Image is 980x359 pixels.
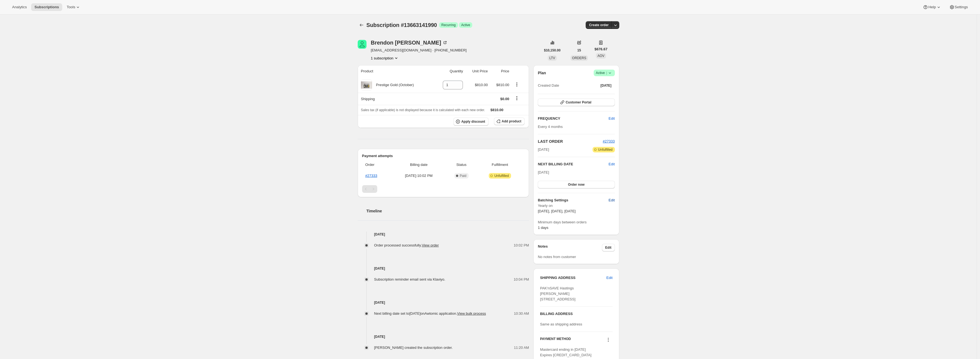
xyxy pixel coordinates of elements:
button: Order now [538,181,615,188]
button: [DATE] [597,82,615,89]
h4: [DATE] [358,266,529,271]
button: Shipping actions [512,95,521,101]
button: Add product [494,117,525,125]
button: View bulk process [457,311,486,316]
nav: Pagination [362,185,525,193]
button: Subscriptions [31,3,62,11]
a: #27333 [365,174,377,178]
span: Tools [67,5,75,9]
span: Subscription #13663141990 [367,22,437,28]
button: Subscriptions [358,21,365,29]
span: Sales tax (if applicable) is not displayed because it is calculated with each new order. [361,108,485,112]
span: Subscriptions [34,5,59,9]
h2: FREQUENCY [538,116,609,121]
span: $810.00 [490,108,503,112]
button: Help [919,3,944,11]
button: Product actions [371,55,399,61]
th: Product [358,65,434,77]
th: Price [490,65,511,77]
span: Recurring [441,23,456,27]
button: Apply discount [454,117,488,126]
span: Edit [609,198,615,203]
span: [DATE], [DATE], [DATE] [538,209,575,213]
span: Edit [605,245,612,250]
a: View order [422,243,439,247]
div: Prestige Gold (October) [372,82,414,88]
span: Unfulfilled [494,174,509,178]
span: [EMAIL_ADDRESS][DOMAIN_NAME] · [PHONE_NUMBER] [371,48,467,53]
span: Mastercard ending in [DATE] Expires [CREDIT_CARD_DATA] [540,347,591,357]
button: Customer Portal [538,98,615,106]
span: Apply discount [461,119,485,124]
button: Edit [609,161,615,167]
span: AOV [598,54,604,58]
span: Status [447,162,475,168]
button: Edit [605,114,618,123]
span: Brendon Smith [358,40,367,49]
span: Add product [502,119,521,124]
span: Paid [460,174,466,178]
span: Customer Portal [566,100,591,105]
span: Created Date [538,83,559,88]
span: Help [928,5,936,9]
th: Order [362,159,392,171]
span: Minimum days between orders [538,220,615,225]
span: $676.67 [594,46,607,52]
span: Next billing date set to [DATE] on Awtomic application . [374,311,486,316]
span: $810.00 [496,83,509,87]
span: $0.00 [500,97,509,101]
button: Edit [603,273,616,282]
span: LTV [549,56,555,60]
h3: BILLING ADDRESS [540,311,612,317]
button: Settings [946,3,971,11]
span: [DATE] [601,83,612,88]
button: Analytics [9,3,30,11]
span: Active [596,70,613,76]
h2: NEXT BILLING DATE [538,161,609,167]
h2: Payment attempts [362,153,525,159]
h4: [DATE] [358,334,529,339]
span: [PERSON_NAME] created the subscription order. [374,346,453,350]
h4: [DATE] [358,232,529,237]
span: Order now [568,182,585,187]
h3: PAYMENT METHOD [540,337,571,344]
span: Settings [955,5,968,9]
span: $810.00 [475,83,488,87]
h2: Timeline [367,208,529,214]
span: [DATE] · 10:02 PM [393,173,444,179]
span: Analytics [12,5,27,9]
span: Active [461,23,470,27]
h3: Notes [538,244,602,251]
span: | [606,71,607,75]
button: $10,150.00 [541,46,564,54]
span: No notes from customer [538,255,576,259]
button: Tools [63,3,84,11]
span: Yearly on [538,203,615,209]
span: Fulfillment [479,162,521,168]
span: Edit [609,116,615,121]
span: PAK'nSAVE Hastings [PERSON_NAME] [STREET_ADDRESS] [540,286,575,301]
th: Unit Price [465,65,489,77]
span: ORDERS [572,56,586,60]
span: Billing date [393,162,444,168]
span: 15 [577,48,581,53]
th: Shipping [358,93,434,105]
button: Create order [586,21,612,29]
span: 10:02 PM [514,243,529,248]
span: Order processed successfully. [374,243,439,247]
h2: Plan [538,70,546,76]
th: Quantity [434,65,465,77]
span: Edit [606,275,612,281]
h6: Batching Settings [538,198,609,203]
span: Subscription reminder email sent via Klaviyo. [374,277,446,281]
div: Brendon [PERSON_NAME] [371,40,448,45]
a: #27333 [603,139,615,143]
span: [DATE] [538,170,549,174]
button: Product actions [512,81,521,87]
h3: SHIPPING ADDRESS [540,275,606,281]
span: $10,150.00 [544,48,561,53]
span: 1 days [538,226,548,230]
button: Edit [605,196,618,205]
